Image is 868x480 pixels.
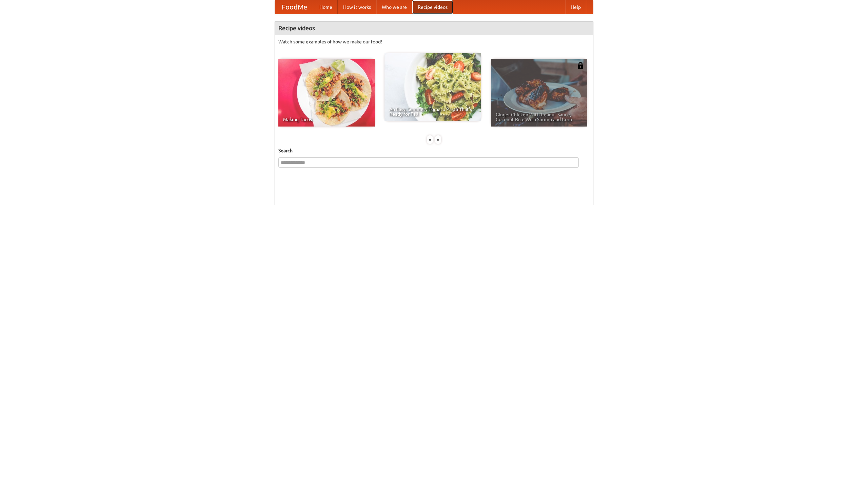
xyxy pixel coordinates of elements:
span: An Easy, Summery Tomato Pasta That's Ready for Fall [389,107,476,116]
span: Making Tacos [283,117,370,122]
a: Making Tacos [278,59,375,127]
div: « [427,135,433,144]
div: » [435,135,441,144]
a: FoodMe [275,0,314,14]
a: Help [565,0,586,14]
a: Home [314,0,338,14]
p: Watch some examples of how we make our food! [278,38,590,45]
h4: Recipe videos [275,21,593,35]
img: 483408.png [577,62,584,69]
a: Recipe videos [412,0,453,14]
a: An Easy, Summery Tomato Pasta That's Ready for Fall [384,53,481,121]
h5: Search [278,147,590,154]
a: How it works [338,0,376,14]
a: Who we are [376,0,412,14]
